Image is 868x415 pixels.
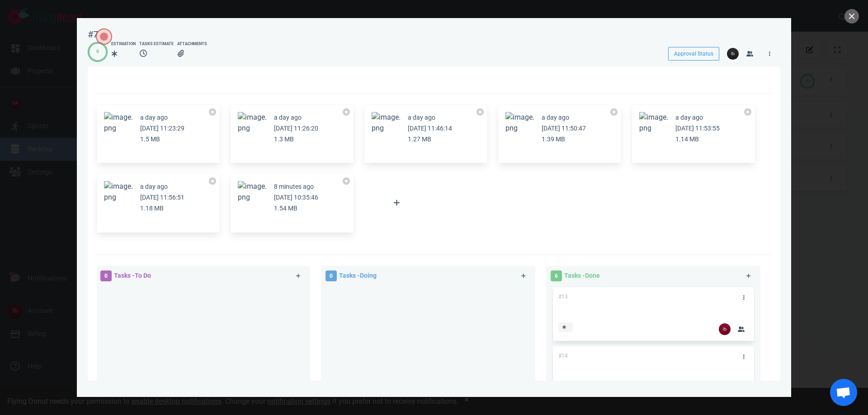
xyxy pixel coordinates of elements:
button: Zoom image [372,112,401,134]
small: a day ago [140,114,168,121]
span: Tasks - Doing [339,272,377,279]
small: 1.39 MB [542,135,565,143]
small: [DATE] 10:35:46 [274,194,318,201]
small: 1.27 MB [408,135,431,143]
small: [DATE] 11:26:20 [274,125,318,132]
small: a day ago [140,183,168,190]
button: Zoom image [238,181,267,203]
button: close [844,9,859,23]
div: Open de chat [830,379,857,406]
button: Zoom image [238,112,267,134]
button: Approval Status [668,47,719,61]
small: [DATE] 11:56:51 [140,194,184,201]
span: Tasks - Done [564,272,600,279]
small: a day ago [675,114,703,121]
button: Zoom image [505,112,534,134]
span: #13 [558,294,568,300]
div: 6 [96,48,99,56]
small: [DATE] 11:23:29 [140,125,184,132]
small: a day ago [274,114,302,121]
small: [DATE] 11:50:47 [542,125,586,132]
small: a day ago [408,114,435,121]
div: Estimation [111,41,136,47]
div: #7 [88,29,98,40]
span: 6 [551,270,562,281]
small: a day ago [542,114,569,121]
small: 1.5 MB [140,135,160,143]
div: Attachments [177,41,207,47]
small: [DATE] 11:46:14 [408,125,452,132]
small: 8 minutes ago [274,183,314,190]
small: 1.14 MB [675,135,699,143]
button: Open the dialog [96,28,112,45]
small: 1.18 MB [140,205,164,212]
small: 1.3 MB [274,135,294,143]
small: [DATE] 11:53:55 [675,125,720,132]
span: 0 [100,270,112,281]
button: Zoom image [104,181,133,203]
div: Tasks Estimate [139,41,174,47]
span: #14 [558,353,568,359]
img: 26 [719,323,731,335]
span: 0 [325,270,337,281]
button: Zoom image [104,112,133,134]
span: Tasks - To Do [114,272,151,279]
small: 1.54 MB [274,205,297,212]
img: 26 [727,48,739,60]
button: Zoom image [639,112,668,134]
